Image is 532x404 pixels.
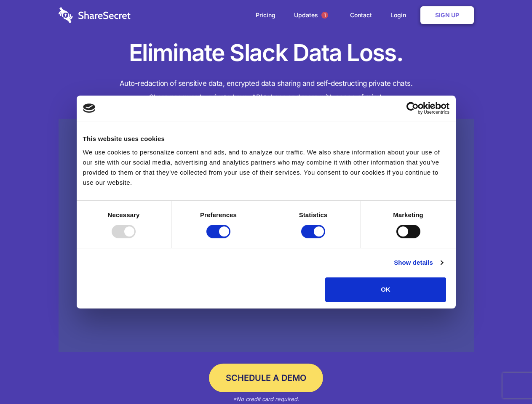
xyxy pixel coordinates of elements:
div: We use cookies to personalize content and ads, and to analyze our traffic. We also share informat... [83,147,449,188]
div: This website uses cookies [83,134,449,144]
a: Login [382,2,419,28]
a: Usercentrics Cookiebot - opens in a new window [376,102,449,114]
img: logo-wordmark-white-trans-d4663122ce5f474addd5e946df7df03e33cb6a1c49d2221995e7729f52c070b2.svg [59,7,131,23]
em: *No credit card required. [233,396,299,402]
h4: Auto-redaction of sensitive data, encrypted data sharing and self-destructing private chats. Shar... [59,77,474,104]
a: Schedule a Demo [209,364,323,392]
a: Wistia video thumbnail [59,119,474,352]
strong: Marketing [393,211,423,218]
a: Contact [342,2,380,28]
a: Show details [394,258,443,268]
span: 1 [321,12,328,19]
button: OK [325,277,446,302]
strong: Statistics [299,211,328,218]
strong: Preferences [200,211,237,218]
strong: Necessary [108,211,140,218]
a: Sign Up [420,6,474,24]
h1: Eliminate Slack Data Loss. [59,38,474,68]
a: Pricing [247,2,284,28]
img: logo [83,104,96,113]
